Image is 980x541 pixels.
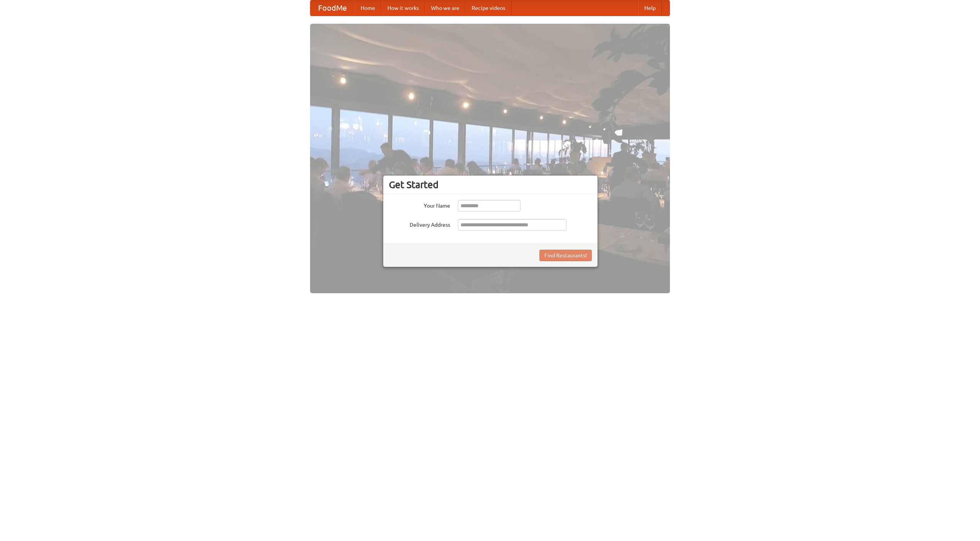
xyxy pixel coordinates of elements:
h3: Get Started [389,179,592,190]
a: Help [638,0,662,16]
label: Delivery Address [389,219,450,229]
a: Home [354,0,381,16]
a: Recipe videos [465,0,511,16]
a: Who we are [425,0,465,16]
label: Your Name [389,200,450,210]
a: FoodMe [310,0,354,16]
button: Find Restaurants! [539,250,592,261]
a: How it works [381,0,425,16]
